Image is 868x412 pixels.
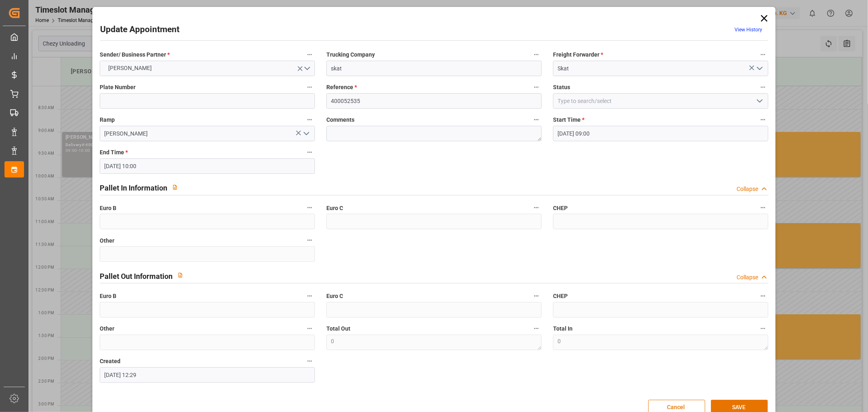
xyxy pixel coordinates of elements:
[304,356,315,366] button: Created
[304,82,315,92] button: Plate Number
[100,292,116,300] span: Euro B
[100,237,114,245] span: Other
[304,114,315,125] button: Ramp
[304,202,315,213] button: Euro B
[553,204,568,213] span: CHEP
[100,271,173,282] h2: Pallet Out Information
[758,114,768,125] button: Start Time *
[304,235,315,245] button: Other
[100,204,116,213] span: Euro B
[100,158,315,174] input: DD-MM-YYYY HH:MM
[173,267,188,283] button: View description
[758,323,768,334] button: Total In
[553,93,768,109] input: Type to search/select
[100,126,315,141] input: Type to search/select
[735,27,762,33] a: View History
[326,116,354,124] span: Comments
[531,82,542,92] button: Reference *
[167,180,183,195] button: View description
[531,291,542,301] button: Euro C
[531,202,542,213] button: Euro C
[100,324,114,333] span: Other
[100,61,315,76] button: open menu
[304,323,315,334] button: Other
[326,50,375,59] span: Trucking Company
[100,357,120,366] span: Created
[553,324,573,333] span: Total In
[100,23,179,36] h2: Update Appointment
[753,62,765,75] button: open menu
[100,83,136,92] span: Plate Number
[304,291,315,301] button: Euro B
[100,182,167,193] h2: Pallet In Information
[104,64,156,72] span: [PERSON_NAME]
[300,127,312,140] button: open menu
[553,335,768,350] textarea: 0
[553,50,603,59] span: Freight Forwarder
[100,148,128,157] span: End Time
[100,367,315,383] input: DD-MM-YYYY HH:MM
[737,273,758,282] div: Collapse
[758,291,768,301] button: CHEP
[326,335,542,350] textarea: 0
[553,126,768,141] input: DD-MM-YYYY HH:MM
[758,82,768,92] button: Status
[553,292,568,300] span: CHEP
[531,323,542,334] button: Total Out
[326,292,343,300] span: Euro C
[304,49,315,60] button: Sender/ Business Partner *
[326,324,350,333] span: Total Out
[758,49,768,60] button: Freight Forwarder *
[531,49,542,60] button: Trucking Company
[304,147,315,158] button: End Time *
[753,95,765,107] button: open menu
[758,202,768,213] button: CHEP
[531,114,542,125] button: Comments
[737,185,758,193] div: Collapse
[326,83,357,92] span: Reference
[326,204,343,213] span: Euro C
[553,83,570,92] span: Status
[100,50,170,59] span: Sender/ Business Partner
[553,116,584,124] span: Start Time
[100,116,115,124] span: Ramp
